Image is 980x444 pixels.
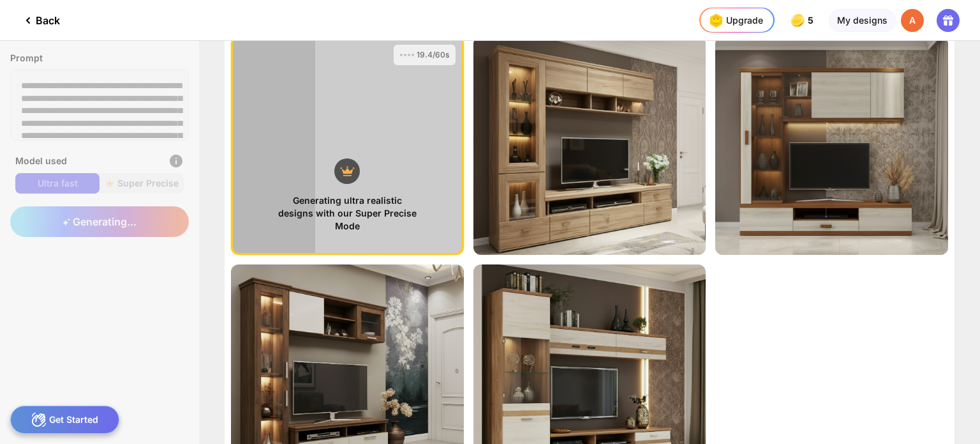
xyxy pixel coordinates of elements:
[417,50,449,60] div: 19.4/60s
[808,15,816,26] span: 5
[20,13,60,28] div: Back
[706,10,726,31] img: upgrade-nav-btn-icon.gif
[276,194,419,233] div: Generating ultra realistic designs with our Super Precise Mode
[10,406,119,434] div: Get Started
[901,9,924,32] div: A
[706,10,763,31] div: Upgrade
[829,9,896,32] div: My designs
